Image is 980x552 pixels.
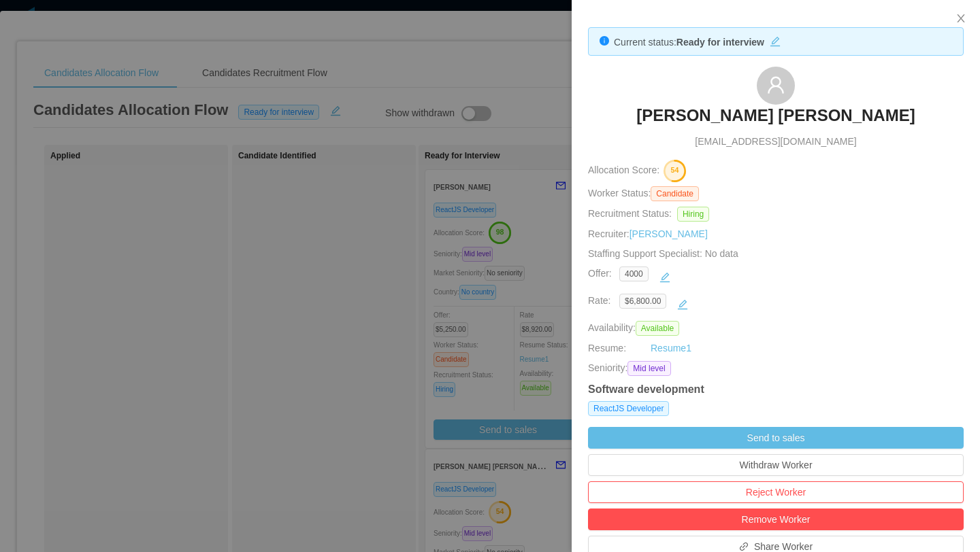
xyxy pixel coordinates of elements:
[651,341,691,356] a: Resume1
[619,266,649,281] span: 4000
[588,508,964,530] button: Remove Worker
[766,75,785,94] i: icon: user
[695,135,856,149] span: [EMAIL_ADDRESS][DOMAIN_NAME]
[588,427,964,449] button: Send to sales
[627,361,670,376] span: Mid level
[619,294,666,309] span: $6,800.00
[955,13,966,24] i: icon: close
[588,188,651,199] span: Worker Status:
[588,401,669,416] span: ReactJS Developer
[636,105,915,135] a: [PERSON_NAME] [PERSON_NAME]
[588,165,659,176] span: Allocation Score:
[636,321,679,336] span: Available
[651,186,699,201] span: Candidate
[672,294,693,315] button: icon: edit
[654,266,676,288] button: icon: edit
[702,248,738,259] span: No data
[764,33,786,47] button: icon: edit
[671,167,679,175] text: 54
[588,228,708,239] span: Recruiter:
[614,37,676,48] span: Current status:
[588,454,964,476] button: Withdraw Worker
[676,37,764,48] strong: Ready for interview
[588,383,704,395] strong: Software development
[659,159,687,181] button: 54
[600,36,609,46] i: icon: info-circle
[630,228,708,239] a: [PERSON_NAME]
[588,322,685,333] span: Availability:
[636,105,915,126] h3: [PERSON_NAME] [PERSON_NAME]
[677,207,709,222] span: Hiring
[588,343,626,353] span: Resume:
[588,208,672,219] span: Recruitment Status:
[588,481,964,503] button: Reject Worker
[588,361,627,376] span: Seniority:
[588,248,738,259] span: Staffing Support Specialist:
